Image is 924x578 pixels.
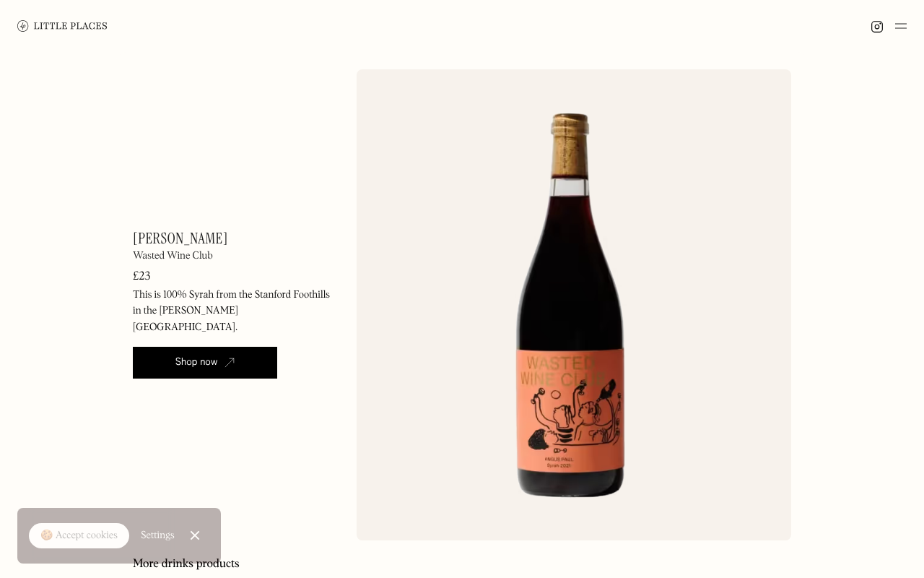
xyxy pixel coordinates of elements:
[225,358,235,368] img: Open in new tab
[194,535,195,536] div: Close Cookie Popup
[133,558,159,571] h2: More
[40,529,118,543] div: 🍪 Accept cookies
[133,231,228,246] h1: [PERSON_NAME]
[175,355,218,370] div: Shop now
[133,287,339,335] p: This is 100% Syrah from the Stanford Foothills in the [PERSON_NAME][GEOGRAPHIC_DATA].
[133,271,150,282] div: £23
[133,251,213,261] div: Wasted Wine Club
[162,558,193,571] h2: Drinks
[141,530,175,540] div: Settings
[29,523,129,549] a: 🍪 Accept cookies
[196,558,240,571] h2: products
[180,521,209,550] a: Close Cookie Popup
[141,519,175,552] a: Settings
[133,347,277,379] a: Shop now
